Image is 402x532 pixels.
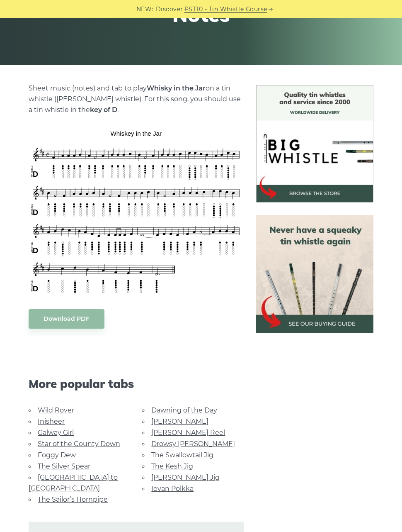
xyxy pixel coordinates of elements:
[184,5,267,14] a: PST10 - Tin Whistle Course
[90,106,117,114] strong: key of D
[136,5,153,14] span: NEW:
[151,429,225,437] a: [PERSON_NAME] Reel
[38,451,76,459] a: Foggy Dew
[151,417,208,425] a: [PERSON_NAME]
[38,429,74,437] a: Galway Girl
[38,417,65,425] a: Inisheer
[156,5,183,14] span: Discover
[38,440,120,448] a: Star of the County Down
[151,440,235,448] a: Drowsy [PERSON_NAME]
[151,462,193,470] a: The Kesh Jig
[151,451,213,459] a: The Swallowtail Jig
[151,485,194,493] a: Ievan Polkka
[256,85,373,203] img: BigWhistle Tin Whistle Store
[147,84,206,92] strong: Whisky in the Jar
[151,406,217,414] a: Dawning of the Day
[29,128,243,297] img: Whiskey in the Jar Tin Whistle Tab & Sheet Music
[38,462,90,470] a: The Silver Spear
[256,215,373,332] img: tin whistle buying guide
[38,406,74,414] a: Wild Rover
[29,377,243,391] span: More popular tabs
[151,473,220,481] a: [PERSON_NAME] Jig
[29,83,243,115] p: Sheet music (notes) and tab to play on a tin whistle ([PERSON_NAME] whistle). For this song, you ...
[29,309,104,329] a: Download PDF
[29,473,118,492] a: [GEOGRAPHIC_DATA] to [GEOGRAPHIC_DATA]
[38,495,108,503] a: The Sailor’s Hornpipe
